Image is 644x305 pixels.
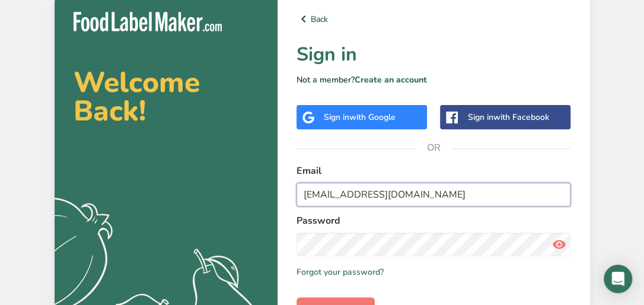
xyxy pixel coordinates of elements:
[74,12,222,31] img: Food Label Maker
[297,266,384,278] a: Forgot your password?
[467,111,549,123] div: Sign in
[297,74,571,86] p: Not a member?
[416,130,451,166] span: OR
[297,183,571,206] input: Enter Your Email
[493,112,549,123] span: with Facebook
[324,111,396,123] div: Sign in
[297,164,571,178] label: Email
[297,12,571,26] a: Back
[349,112,396,123] span: with Google
[297,40,571,69] h1: Sign in
[355,74,427,85] a: Create an account
[604,265,632,293] div: Open Intercom Messenger
[74,68,259,125] h2: Welcome Back!
[297,214,571,228] label: Password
